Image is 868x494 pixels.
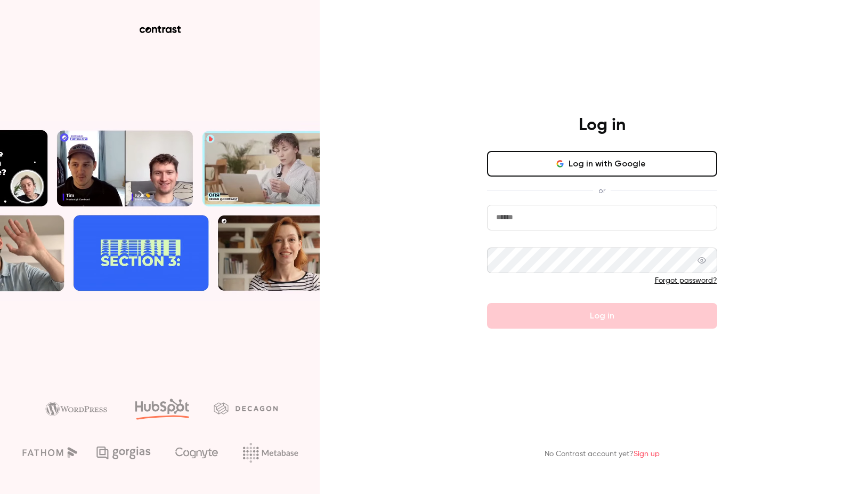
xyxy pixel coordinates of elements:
span: or [593,185,611,196]
img: decagon [214,402,278,414]
h4: Log in [579,115,626,136]
a: Sign up [634,450,660,458]
button: Log in with Google [487,151,717,177]
a: Forgot password? [655,277,717,284]
p: No Contrast account yet? [545,449,660,460]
